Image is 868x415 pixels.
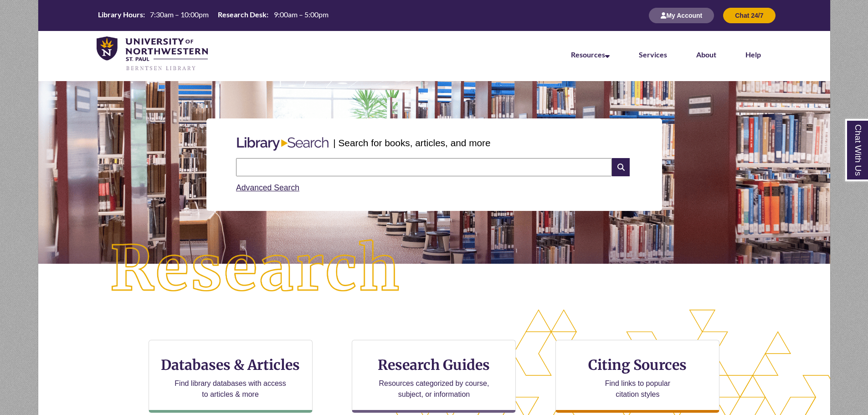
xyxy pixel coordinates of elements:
a: About [696,50,716,59]
h3: Databases & Articles [156,356,305,374]
img: Libary Search [232,133,333,154]
a: Chat 24/7 [723,11,775,19]
p: Find library databases with access to articles & more [171,378,290,400]
p: | Search for books, articles, and more [333,136,490,150]
a: Help [745,50,761,59]
a: Hours Today [94,10,332,22]
img: UNWSP Library Logo [97,36,208,72]
button: Chat 24/7 [723,8,775,23]
a: Research Guides Resources categorized by course, subject, or information [352,340,516,413]
button: My Account [649,8,714,23]
a: Databases & Articles Find library databases with access to articles & more [149,340,313,413]
a: Resources [571,50,610,59]
h3: Citing Sources [582,356,693,374]
a: My Account [649,11,714,19]
i: Search [612,158,629,176]
span: 9:00am – 5:00pm [274,10,329,19]
a: Services [639,50,667,59]
p: Find links to popular citation styles [593,378,682,400]
th: Research Desk: [214,10,270,20]
th: Library Hours: [94,10,146,20]
p: Resources categorized by course, subject, or information [375,378,493,400]
h3: Research Guides [360,356,508,374]
img: Research [77,207,434,331]
span: 7:30am – 10:00pm [150,10,209,19]
a: Advanced Search [236,183,299,192]
a: Citing Sources Find links to popular citation styles [555,340,719,413]
table: Hours Today [94,10,332,21]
